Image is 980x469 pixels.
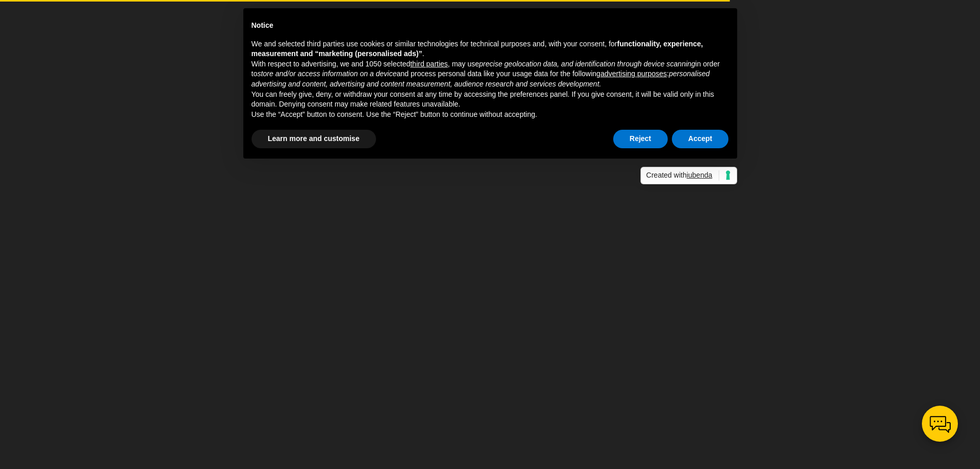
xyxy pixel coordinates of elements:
[600,69,667,79] button: advertising purposes
[252,21,729,31] h2: Notice
[252,110,729,120] p: Use the “Accept” button to consent. Use the “Reject” button to continue without accepting.
[257,70,397,78] em: store and/or access information on a device
[410,59,448,70] button: third parties
[613,130,668,148] button: Reject
[252,59,729,90] p: With respect to advertising, we and 1050 selected , may use in order to and process personal data...
[687,171,712,179] span: iubenda
[252,39,729,59] p: We and selected third parties use cookies or similar technologies for technical purposes and, wit...
[640,167,737,184] a: Created withiubenda
[672,130,729,148] button: Accept
[252,70,710,88] em: personalised advertising and content, advertising and content measurement, audience research and ...
[646,170,719,181] span: Created with
[252,130,376,148] button: Learn more and customise
[479,60,695,68] em: precise geolocation data, and identification through device scanning
[252,90,729,110] p: You can freely give, deny, or withdraw your consent at any time by accessing the preferences pane...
